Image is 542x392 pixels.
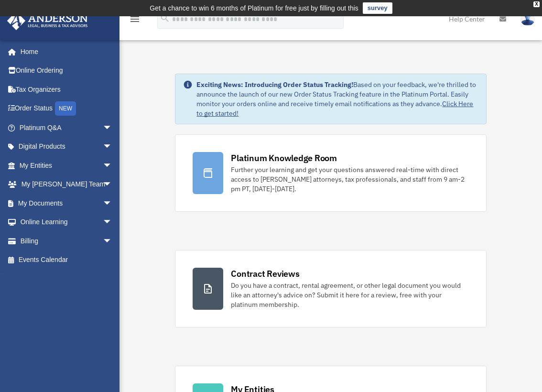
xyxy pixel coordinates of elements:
i: menu [129,13,141,25]
a: Online Learningarrow_drop_down [7,213,127,232]
a: Platinum Knowledge Room Further your learning and get your questions answered real-time with dire... [175,134,486,212]
img: Anderson Advisors Platinum Portal [4,11,91,30]
div: NEW [55,101,76,116]
a: Events Calendar [7,250,127,270]
img: User Pic [520,12,535,26]
span: arrow_drop_down [103,231,122,251]
div: Do you have a contract, rental agreement, or other legal document you would like an attorney's ad... [231,281,468,309]
div: Platinum Knowledge Room [231,152,337,164]
span: arrow_drop_down [103,156,122,175]
a: Platinum Q&Aarrow_drop_down [7,118,127,137]
div: Further your learning and get your questions answered real-time with direct access to [PERSON_NAM... [231,165,468,194]
span: arrow_drop_down [103,194,122,213]
a: Home [7,42,122,61]
a: Order StatusNEW [7,99,127,119]
a: Contract Reviews Do you have a contract, rental agreement, or other legal document you would like... [175,250,486,327]
a: Digital Productsarrow_drop_down [7,137,127,156]
div: Get a chance to win 6 months of Platinum for free just by filling out this [150,2,358,14]
a: My Documentsarrow_drop_down [7,194,127,213]
a: survey [363,2,392,14]
span: arrow_drop_down [103,213,122,232]
a: menu [129,17,141,25]
span: arrow_drop_down [103,137,122,157]
div: Contract Reviews [231,268,299,280]
a: My Entitiesarrow_drop_down [7,156,127,175]
a: Online Ordering [7,61,127,80]
div: Based on your feedback, we're thrilled to announce the launch of our new Order Status Tracking fe... [196,80,478,118]
span: arrow_drop_down [103,118,122,138]
a: My [PERSON_NAME] Teamarrow_drop_down [7,175,127,194]
span: arrow_drop_down [103,175,122,195]
a: Tax Organizers [7,80,127,99]
div: close [533,1,540,7]
i: search [160,13,170,23]
a: Click Here to get started! [196,99,473,118]
a: Billingarrow_drop_down [7,231,127,250]
strong: Exciting News: Introducing Order Status Tracking! [196,80,353,89]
